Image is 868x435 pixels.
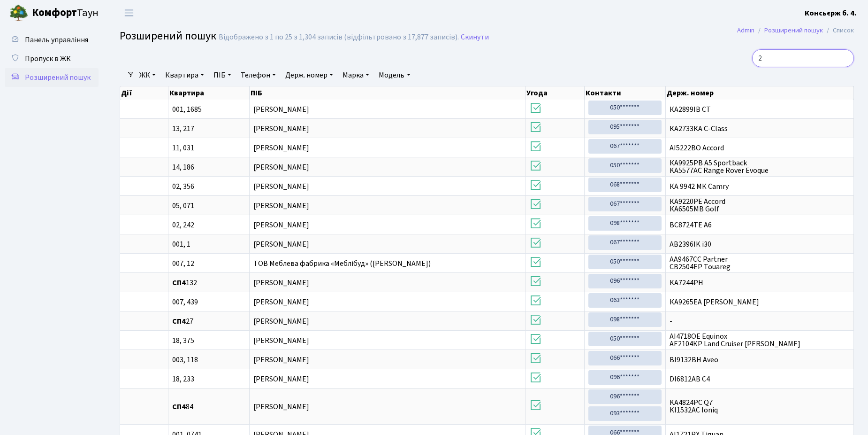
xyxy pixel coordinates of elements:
span: [PERSON_NAME] [253,316,309,326]
span: [PERSON_NAME] [253,374,309,384]
nav: breadcrumb [723,21,868,40]
span: - [670,318,850,325]
b: СП4 [172,316,186,326]
img: logo.png [9,4,28,23]
b: Консьєрж б. 4. [805,8,857,18]
span: ВІ9132ВН Aveo [670,356,850,364]
span: 05, 071 [172,202,246,210]
span: АА9467СС Partner СВ2504ЕР Touareg [670,256,850,271]
a: Панель управління [5,31,99,49]
span: 18, 233 [172,375,246,383]
span: 007, 439 [172,298,246,306]
span: [PERSON_NAME] [253,278,309,288]
span: Розширений пошук [120,28,216,44]
th: Дії [120,86,168,100]
span: АІ4718ОЕ Equinox АЕ2104КР Land Cruiser [PERSON_NAME] [670,333,850,348]
span: 11, 031 [172,144,246,152]
span: 14, 186 [172,163,246,171]
a: Скинути [461,33,489,42]
span: 007, 12 [172,260,246,267]
a: ПІБ [210,67,235,83]
a: ЖК [136,67,160,83]
b: Комфорт [32,5,77,20]
span: [PERSON_NAME] [253,104,309,115]
span: [PERSON_NAME] [253,297,309,307]
span: 18, 375 [172,337,246,344]
span: Таун [32,5,99,21]
a: Розширений пошук [5,68,99,87]
a: Консьєрж б. 4. [805,8,857,19]
a: Квартира [161,67,208,83]
b: СП4 [172,278,186,288]
span: КА2733КА C-Class [670,125,850,132]
a: Розширений пошук [764,25,823,35]
span: Пропуск в ЖК [25,54,71,64]
span: КА9925РВ A5 Sportback KA5577AC Range Rover Evoque [670,159,850,174]
span: КА2899ІВ CT [670,106,850,113]
span: 02, 356 [172,183,246,190]
button: Переключити навігацію [117,5,141,21]
span: КА 9942 МК Camry [670,183,850,190]
th: ПІБ [250,86,525,100]
span: 001, 1685 [172,106,246,113]
span: ТОВ Меблева фабрика «Меблібуд» ([PERSON_NAME]) [253,258,431,269]
span: [PERSON_NAME] [253,201,309,211]
span: [PERSON_NAME] [253,143,309,153]
span: KA4824PC Q7 KI1532AC Ioniq [670,399,850,414]
a: Марка [339,67,373,83]
span: AІ5222ВО Accord [670,144,850,152]
span: 02, 242 [172,221,246,229]
span: DI6812АВ C4 [670,375,850,383]
span: 003, 118 [172,356,246,364]
span: [PERSON_NAME] [253,124,309,134]
span: КА9265ЕА [PERSON_NAME] [670,298,850,306]
span: [PERSON_NAME] [253,335,309,346]
span: 13, 217 [172,125,246,132]
a: Держ. номер [282,67,337,83]
a: Пропуск в ЖК [5,49,99,68]
span: AB2396IK i30 [670,241,850,248]
li: Список [823,25,854,36]
span: [PERSON_NAME] [253,181,309,192]
span: [PERSON_NAME] [253,220,309,230]
input: Пошук... [752,49,854,67]
span: [PERSON_NAME] [253,402,309,412]
span: Розширений пошук [25,72,91,83]
span: 84 [172,403,246,411]
span: [PERSON_NAME] [253,239,309,249]
th: Угода [525,86,585,100]
b: СП4 [172,402,186,412]
a: Телефон [237,67,280,83]
th: Квартира [168,86,250,100]
a: Admin [737,25,754,35]
span: Панель управління [25,35,88,45]
span: 27 [172,318,246,325]
span: 132 [172,279,246,287]
th: Держ. номер [666,86,854,100]
span: КА9220РЕ Accord КА6505МВ Golf [670,198,850,213]
div: Відображено з 1 по 25 з 1,304 записів (відфільтровано з 17,877 записів). [219,33,459,42]
span: [PERSON_NAME] [253,162,309,172]
span: BC8724TE A6 [670,221,850,229]
span: [PERSON_NAME] [253,355,309,365]
span: KA7244PH [670,279,850,287]
span: 001, 1 [172,241,246,248]
th: Контакти [585,86,666,100]
a: Модель [375,67,414,83]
